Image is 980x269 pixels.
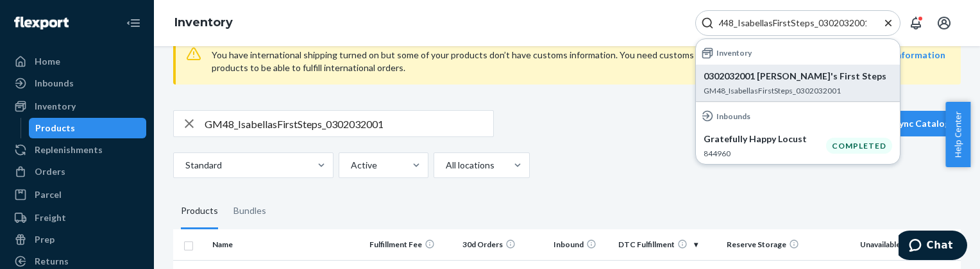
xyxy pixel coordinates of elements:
[8,184,146,205] a: Parcel
[8,229,146,250] a: Prep
[121,10,146,36] button: Close Navigation
[8,161,146,182] a: Orders
[35,233,55,246] div: Prep
[35,55,60,68] div: Home
[164,4,243,42] ol: breadcrumbs
[444,159,446,172] input: All locations
[704,133,826,145] p: Gratefully Happy Locust
[174,15,233,29] a: Inventory
[184,159,185,172] input: Standard
[704,70,892,83] p: 0302032001 [PERSON_NAME]'s First Steps
[35,143,103,156] div: Replenishments
[35,100,76,113] div: Inventory
[8,96,146,117] a: Inventory
[804,229,906,260] th: Unavailable
[602,229,703,260] th: DTC Fulfillment
[359,229,439,260] th: Fulfillment Fee
[233,193,266,229] div: Bundles
[181,193,218,229] div: Products
[826,138,892,154] div: Completed
[35,77,74,90] div: Inbounds
[931,10,957,36] button: Open account menu
[35,211,66,224] div: Freight
[14,17,69,29] img: Flexport logo
[35,165,65,178] div: Orders
[701,17,714,29] svg: Search Icon
[521,229,602,260] th: Inbound
[903,10,929,36] button: Open notifications
[207,229,359,260] th: Name
[716,49,752,57] h6: Inventory
[714,17,872,29] input: Search Input
[212,49,798,74] div: You have international shipping turned on but some of your products don’t have customs informatio...
[704,148,826,159] p: 844960
[704,85,892,96] p: GM48_IsabellasFirstSteps_0302032001
[869,111,961,136] button: Sync Catalog
[716,112,750,120] h6: Inbounds
[8,51,146,72] a: Home
[35,255,69,268] div: Returns
[8,208,146,228] a: Freight
[8,73,146,94] a: Inbounds
[35,122,75,134] div: Products
[945,102,970,167] button: Help Center
[205,111,493,136] input: Search inventory by name or sku
[703,229,804,260] th: Reserve Storage
[899,231,967,263] iframe: Opens a widget where you can chat to one of our agents
[440,229,521,260] th: 30d Orders
[8,140,146,160] a: Replenishments
[35,188,62,201] div: Parcel
[882,17,895,30] button: Close Search
[350,159,351,172] input: Active
[29,118,147,138] a: Products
